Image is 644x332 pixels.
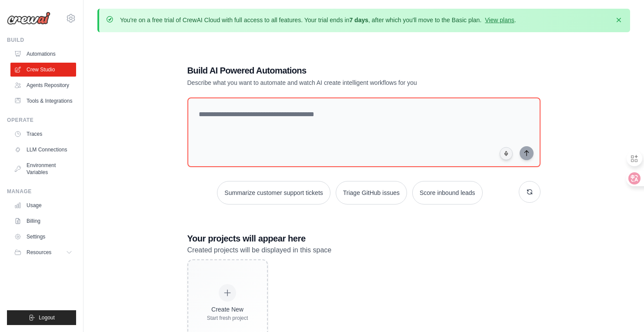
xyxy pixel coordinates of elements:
button: Triage GitHub issues [336,181,407,205]
p: Created projects will be displayed in this space [187,245,541,256]
button: Logout [7,310,76,325]
img: Logo [7,12,50,25]
a: Traces [10,127,76,141]
button: Summarize customer support tickets [217,181,330,205]
div: Manage [7,188,76,195]
button: Click to speak your automation idea [500,147,513,160]
button: Get new suggestions [519,181,541,203]
a: Automations [10,47,76,61]
button: Resources [10,245,76,259]
strong: 7 days [349,17,368,23]
p: Describe what you want to automate and watch AI create intelligent workflows for you [187,78,480,87]
div: Operate [7,117,76,124]
a: Billing [10,214,76,228]
h1: Build AI Powered Automations [187,64,480,77]
a: View plans [485,17,514,23]
a: Tools & Integrations [10,94,76,108]
span: Resources [27,249,51,256]
a: Agents Repository [10,78,76,92]
a: Environment Variables [10,158,76,179]
a: Settings [10,230,76,244]
a: Usage [10,198,76,212]
h3: Your projects will appear here [187,232,541,245]
div: Build [7,37,76,44]
a: LLM Connections [10,143,76,157]
a: Crew Studio [10,63,76,77]
div: Create New [207,305,248,314]
button: Score inbound leads [412,181,483,205]
span: Logout [39,314,55,321]
p: You're on a free trial of CrewAI Cloud with full access to all features. Your trial ends in , aft... [120,16,516,24]
div: Start fresh project [207,315,248,322]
